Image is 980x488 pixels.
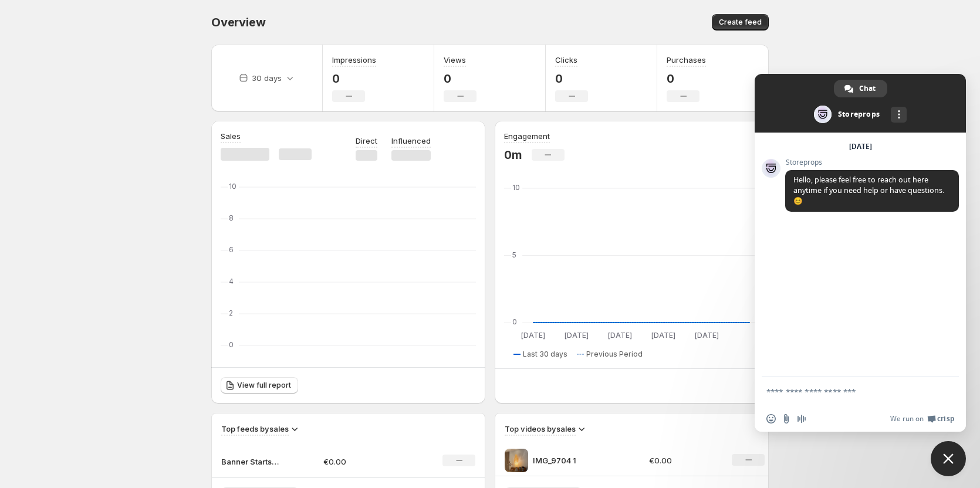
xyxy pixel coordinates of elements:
textarea: Compose your message... [766,387,928,397]
h3: Sales [221,130,241,142]
h3: Views [444,54,466,66]
text: 6 [229,245,234,254]
h3: Engagement [504,130,550,142]
span: Audio message [797,414,806,423]
span: Crisp [937,414,954,423]
span: Storeprops [785,158,959,167]
div: Close chat [931,441,966,476]
span: Last 30 days [523,350,567,359]
text: 10 [229,182,236,191]
p: 0 [332,72,376,86]
span: Hello, please feel free to reach out here anytime if you need help or have questions. 😊 [793,175,944,206]
h3: Impressions [332,54,376,66]
h3: Clicks [555,54,577,66]
span: Previous Period [586,350,643,359]
p: €0.00 [323,456,407,467]
text: [DATE] [608,331,632,340]
text: [DATE] [695,331,719,340]
p: 0 [555,72,588,86]
p: €0.00 [649,455,718,466]
span: View full report [237,381,291,390]
text: 2 [229,309,233,317]
a: We run onCrisp [890,414,954,423]
text: 5 [512,250,516,259]
span: Chat [859,80,876,97]
p: Influenced [391,135,431,147]
img: IMG_9704 1 [505,449,528,472]
p: 0 [667,72,706,86]
div: More channels [891,107,907,123]
div: Chat [834,80,887,97]
a: View full report [221,377,298,394]
span: Send a file [782,414,791,423]
text: 4 [229,277,234,286]
h3: Top feeds by sales [221,423,289,435]
p: IMG_9704 1 [533,455,621,466]
text: [DATE] [565,331,589,340]
span: We run on [890,414,924,423]
span: Insert an emoji [766,414,776,423]
text: [DATE] [651,331,675,340]
text: 8 [229,213,234,222]
button: Create feed [712,14,769,30]
h3: Top videos by sales [505,423,576,435]
p: 0 [444,72,477,86]
text: [DATE] [521,331,545,340]
div: [DATE] [849,143,872,150]
p: 0m [504,148,522,162]
text: 0 [512,317,517,326]
h3: Purchases [667,54,706,66]
text: 0 [229,340,234,349]
p: 30 days [252,72,282,84]
p: Banner Startseite [221,456,280,467]
span: Create feed [719,18,762,27]
span: Overview [211,15,265,29]
p: Direct [356,135,377,147]
text: 10 [512,183,520,192]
